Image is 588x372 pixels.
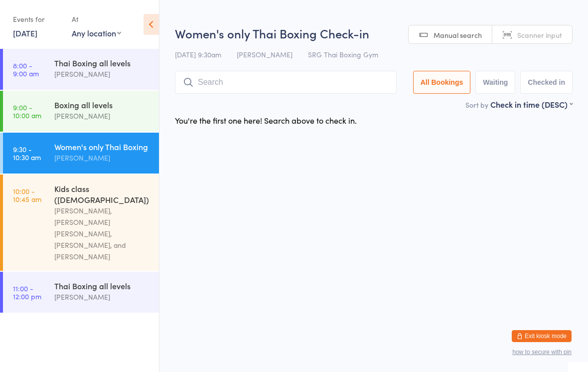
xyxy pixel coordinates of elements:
[475,71,515,94] button: Waiting
[54,205,150,262] div: [PERSON_NAME], [PERSON_NAME] [PERSON_NAME], [PERSON_NAME], and [PERSON_NAME]
[465,100,488,110] label: Sort by
[54,291,150,303] div: [PERSON_NAME]
[54,280,150,291] div: Thai Boxing all levels
[13,284,41,300] time: 11:00 - 12:00 pm
[3,175,159,271] a: 10:00 -10:45 amKids class ([DEMOGRAPHIC_DATA])[PERSON_NAME], [PERSON_NAME] [PERSON_NAME], [PERSON...
[237,49,293,59] span: [PERSON_NAME]
[54,183,150,205] div: Kids class ([DEMOGRAPHIC_DATA])
[520,71,573,94] button: Checked in
[54,141,150,152] div: Women's only Thai Boxing
[54,68,150,80] div: [PERSON_NAME]
[3,272,159,313] a: 11:00 -12:00 pmThai Boxing all levels[PERSON_NAME]
[3,133,159,174] a: 9:30 -10:30 amWomen's only Thai Boxing[PERSON_NAME]
[3,49,159,90] a: 8:00 -9:00 amThai Boxing all levels[PERSON_NAME]
[72,27,121,38] div: Any location
[517,30,562,40] span: Scanner input
[54,152,150,164] div: [PERSON_NAME]
[175,115,357,126] div: You're the first one here! Search above to check in.
[54,57,150,68] div: Thai Boxing all levels
[13,61,39,77] time: 8:00 - 9:00 am
[175,25,573,41] h2: Women's only Thai Boxing Check-in
[512,349,572,356] button: how to secure with pin
[308,49,378,59] span: SRG Thai Boxing Gym
[72,11,121,27] div: At
[434,30,482,40] span: Manual search
[13,11,62,27] div: Events for
[413,71,471,94] button: All Bookings
[3,91,159,132] a: 9:00 -10:00 amBoxing all levels[PERSON_NAME]
[512,330,572,342] button: Exit kiosk mode
[13,27,37,38] a: [DATE]
[13,145,41,161] time: 9:30 - 10:30 am
[175,49,221,59] span: [DATE] 9:30am
[490,99,573,110] div: Check in time (DESC)
[54,99,150,110] div: Boxing all levels
[13,103,41,119] time: 9:00 - 10:00 am
[13,187,41,203] time: 10:00 - 10:45 am
[54,110,150,122] div: [PERSON_NAME]
[175,71,397,94] input: Search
